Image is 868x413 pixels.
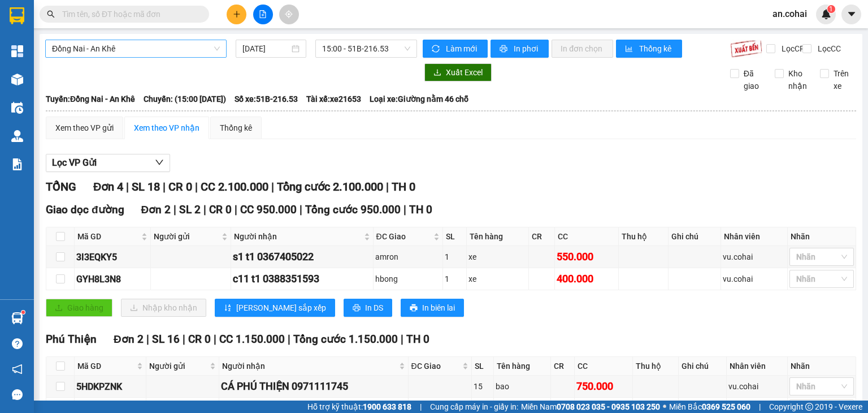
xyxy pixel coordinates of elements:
div: 3I3EQKY5 [76,250,149,264]
div: GYH8L3N8 [76,272,149,286]
button: downloadXuất Excel [424,63,492,81]
span: copyright [805,403,813,411]
span: Kho nhận [784,67,811,92]
span: Đơn 2 [114,333,144,346]
span: Đơn 4 [93,180,123,193]
span: | [173,203,176,216]
span: Người gửi [154,230,219,243]
img: solution-icon [11,158,23,170]
span: | [386,180,389,193]
span: sync [432,45,441,54]
span: | [271,180,274,193]
span: [PERSON_NAME] sắp xếp [236,302,326,314]
span: SL 2 [179,203,201,216]
div: c11 t1 0388351593 [233,271,371,287]
div: 1 [445,251,465,263]
span: | [401,333,403,346]
th: SL [472,357,494,376]
th: Ghi chú [679,357,727,376]
span: Loại xe: Giường nằm 46 chỗ [370,93,468,105]
button: sort-ascending[PERSON_NAME] sắp xếp [215,299,335,317]
input: 11/08/2025 [242,42,289,55]
span: | [403,203,406,216]
td: 3I3EQKY5 [75,246,151,268]
span: download [433,68,441,78]
span: CR 0 [209,203,232,216]
th: CR [551,357,575,376]
button: caret-down [841,5,861,24]
div: Nhãn [791,360,853,372]
th: Nhân viên [727,357,788,376]
span: 15:00 - 51B-216.53 [322,40,411,57]
button: file-add [253,5,273,24]
button: syncLàm mới [423,40,488,58]
span: Thống kê [639,42,673,55]
span: notification [12,364,23,375]
div: CÁ PHÚ THIỆN 0971111745 [221,378,406,394]
button: printerIn DS [344,299,392,317]
span: CC 2.100.000 [201,180,268,193]
span: SL 18 [132,180,160,193]
span: Tài xế: xe21653 [306,93,361,105]
span: Đã giao [739,67,767,92]
img: logo-vxr [10,7,24,24]
button: bar-chartThống kê [616,40,682,58]
b: Tuyến: Đồng Nai - An Khê [46,94,135,104]
span: | [146,333,149,346]
span: In phơi [514,42,540,55]
button: uploadGiao hàng [46,299,112,317]
span: aim [285,10,293,18]
img: warehouse-icon [11,102,23,114]
strong: 0708 023 035 - 0935 103 250 [557,402,660,411]
div: s1 t1 0367405022 [233,249,371,265]
div: 400.000 [557,271,617,287]
span: search [47,10,55,18]
button: Lọc VP Gửi [46,154,170,172]
span: | [300,203,302,216]
img: warehouse-icon [11,130,23,142]
img: dashboard-icon [11,45,23,57]
span: Mã GD [77,230,139,243]
div: 15 [474,380,492,393]
span: Tổng cước 950.000 [305,203,401,216]
span: Phú Thiện [46,333,97,346]
span: [DATE] 18:35 [101,31,142,39]
span: | [203,203,206,216]
span: | [235,203,237,216]
button: printerIn biên lai [401,299,464,317]
th: CR [529,227,555,246]
span: message [12,389,23,400]
h2: P9GRTL61 [5,41,62,59]
img: warehouse-icon [11,74,23,85]
span: Người gửi [149,360,208,372]
span: ĐC Giao [411,360,461,372]
span: CC 1.150.000 [219,333,285,346]
span: TH 0 [392,180,415,193]
sup: 1 [21,311,25,314]
span: caret-down [847,9,857,19]
span: TỔNG [46,180,76,193]
img: 9k= [730,40,762,58]
th: Ghi chú [669,227,721,246]
span: ĐC Giao [376,230,431,243]
span: In DS [365,302,383,314]
td: GYH8L3N8 [75,268,151,290]
span: Đơn 2 [141,203,171,216]
th: CC [555,227,619,246]
span: sort-ascending [224,304,232,313]
span: | [183,333,185,346]
span: Mã GD [77,360,134,372]
span: | [163,180,166,193]
span: Số xe: 51B-216.53 [235,93,298,105]
span: | [214,333,216,346]
div: 750.000 [576,378,631,394]
span: | [195,180,198,193]
span: | [126,180,129,193]
span: Miền Nam [521,401,660,413]
div: 1 [445,273,465,285]
span: 1 [829,5,833,13]
button: downloadNhập kho nhận [121,299,206,317]
span: file-add [259,10,267,18]
span: printer [410,304,418,313]
th: Thu hộ [619,227,669,246]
